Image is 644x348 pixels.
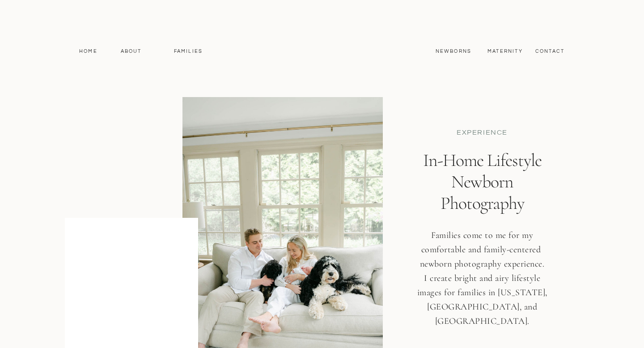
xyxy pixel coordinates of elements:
h3: Families come to me for my comfortable and family-centered newborn photography experience. I crea... [416,228,548,338]
a: MAternity [487,47,522,55]
a: Home [75,47,102,55]
a: About [118,47,144,55]
a: Newborns [432,47,475,55]
a: Families [168,47,208,55]
a: contact [530,47,569,55]
p: EXPERIENCE [427,127,537,137]
h1: In-Home Lifestyle Newborn Photography [408,149,556,221]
